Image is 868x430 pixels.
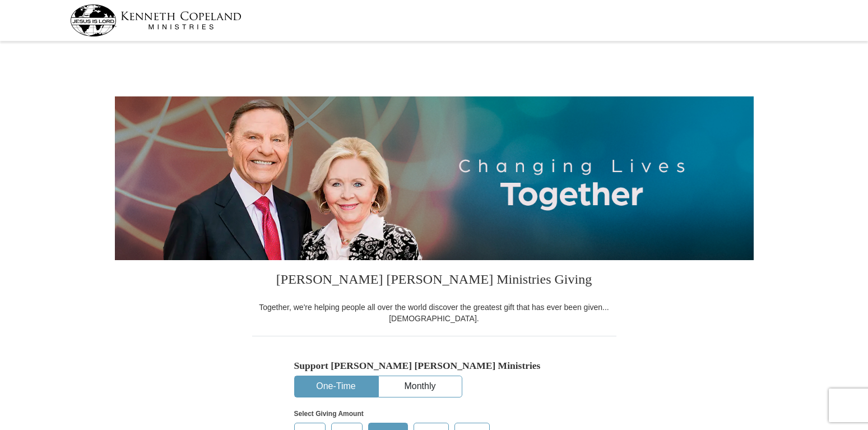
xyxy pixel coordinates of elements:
h3: [PERSON_NAME] [PERSON_NAME] Ministries Giving [252,260,616,302]
h5: Support [PERSON_NAME] [PERSON_NAME] Ministries [294,360,574,372]
div: Together, we're helping people all over the world discover the greatest gift that has ever been g... [252,302,616,324]
strong: Select Giving Amount [294,410,364,418]
img: kcm-header-logo.svg [70,4,242,36]
button: Monthly [379,376,462,397]
button: One-Time [295,376,378,397]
